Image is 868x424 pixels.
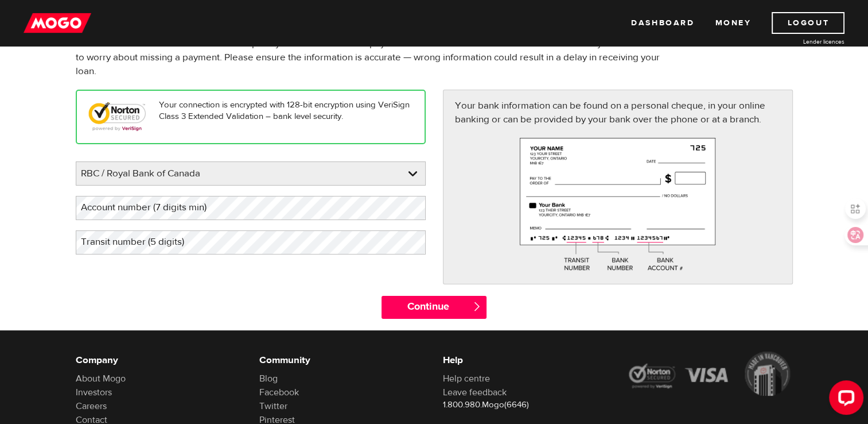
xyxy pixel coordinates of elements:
h6: Help [443,353,609,367]
img: mogo_logo-11ee424be714fa7cbb0f0f49df9e16ec.png [24,12,91,34]
a: Facebook [259,387,299,398]
iframe: LiveChat chat widget [820,376,868,424]
span:  [472,302,482,311]
a: Money [715,12,751,34]
label: Account number (7 digits min) [76,196,230,219]
img: legal-icons-92a2ffecb4d32d839781d1b4e4802d7b.png [626,352,793,396]
a: Blog [259,373,278,384]
label: Transit number (5 digits) [76,230,208,254]
a: About Mogo [76,373,126,384]
a: Leave feedback [443,387,507,398]
a: Logout [772,12,844,34]
p: This is the bank account where we will deposit your loan. Automated payments will also be withdra... [76,37,671,78]
h6: Community [259,353,426,367]
img: paycheck-large-7c426558fe069eeec9f9d0ad74ba3ec2.png [520,138,715,272]
p: Your bank information can be found on a personal cheque, in your online banking or can be provide... [455,99,781,126]
a: Help centre [443,373,490,384]
a: Careers [76,400,107,412]
p: 1.800.980.Mogo(6646) [443,399,609,411]
input: Continue [382,296,486,319]
a: Dashboard [631,12,694,34]
a: Lender licences [758,37,844,46]
h6: Company [76,353,242,367]
p: Your connection is encrypted with 128-bit encryption using VeriSign Class 3 Extended Validation –... [88,99,413,122]
a: Twitter [259,400,287,412]
a: Investors [76,387,112,398]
